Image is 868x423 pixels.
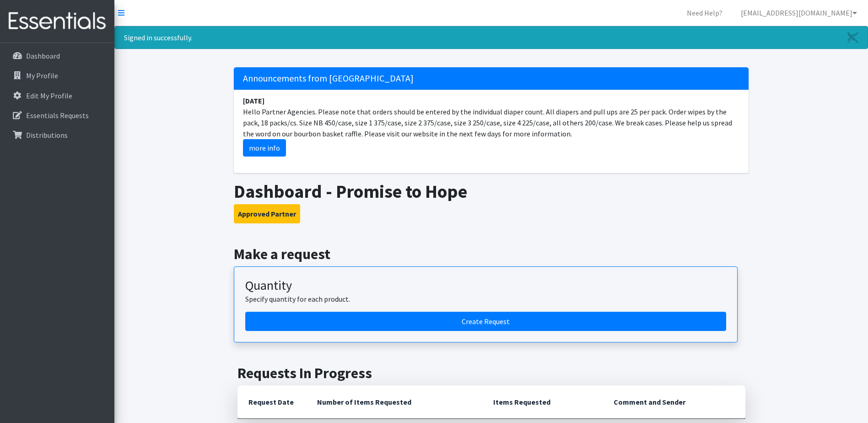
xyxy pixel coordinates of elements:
[234,204,300,223] button: Approved Partner
[114,26,868,49] div: Signed in successfully.
[4,47,111,65] a: Dashboard
[243,96,264,105] strong: [DATE]
[234,90,749,162] li: Hello Partner Agencies. Please note that orders should be entered by the individual diaper count....
[26,51,60,60] p: Dashboard
[245,278,726,293] h3: Quantity
[26,91,72,100] p: Edit My Profile
[733,4,864,22] a: [EMAIL_ADDRESS][DOMAIN_NAME]
[26,111,89,120] p: Essentials Requests
[306,385,483,419] th: Number of Items Requested
[234,180,749,202] h1: Dashboard - Promise to Hope
[26,71,58,80] p: My Profile
[4,6,111,37] img: HumanEssentials
[4,87,111,105] a: Edit My Profile
[237,364,745,382] h2: Requests In Progress
[237,385,306,419] th: Request Date
[4,126,111,144] a: Distributions
[243,139,286,157] a: more info
[234,245,749,263] h2: Make a request
[482,385,603,419] th: Items Requested
[245,293,726,304] p: Specify quantity for each product.
[4,66,111,85] a: My Profile
[4,106,111,125] a: Essentials Requests
[245,312,726,331] a: Create a request by quantity
[603,385,745,419] th: Comment and Sender
[679,4,730,22] a: Need Help?
[234,67,749,90] h5: Announcements from [GEOGRAPHIC_DATA]
[26,130,68,140] p: Distributions
[838,27,868,49] a: Close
